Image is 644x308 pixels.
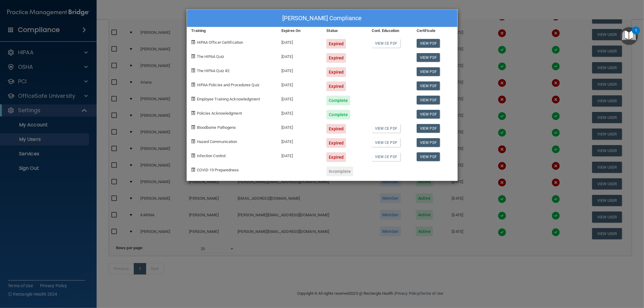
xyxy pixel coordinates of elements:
[326,39,346,49] div: Expired
[197,111,242,116] span: Policies Acknowledgment
[197,83,259,87] span: HIPAA Policies and Procedures Quiz
[417,81,440,90] a: View PDF
[326,167,353,176] div: Incomplete
[197,97,260,101] span: Employee Training Acknowledgment
[197,139,237,144] span: Hazard Communication
[277,49,322,63] div: [DATE]
[326,110,350,119] div: Complete
[412,27,457,34] div: Certificate
[326,138,346,148] div: Expired
[277,63,322,77] div: [DATE]
[417,124,440,133] a: View PDF
[326,152,346,162] div: Expired
[620,27,638,45] button: Open Resource Center, 1 new notification
[197,154,226,158] span: Infection Control
[277,27,322,34] div: Expires On
[187,27,277,34] div: Training
[197,68,230,73] span: The HIPAA Quiz #2
[277,105,322,119] div: [DATE]
[326,81,346,91] div: Expired
[277,134,322,148] div: [DATE]
[277,148,322,162] div: [DATE]
[372,39,400,48] a: View CE PDF
[277,119,322,134] div: [DATE]
[372,138,400,147] a: View CE PDF
[417,53,440,62] a: View PDF
[187,10,457,27] div: [PERSON_NAME] Compliance
[417,39,440,48] a: View PDF
[417,110,440,119] a: View PDF
[417,138,440,147] a: View PDF
[372,152,400,161] a: View CE PDF
[417,152,440,161] a: View PDF
[540,266,637,289] iframe: Drift Widget Chat Controller
[277,34,322,49] div: [DATE]
[326,67,346,77] div: Expired
[197,40,243,45] span: HIPAA Officer Certification
[326,96,350,105] div: Complete
[635,30,637,38] div: 1
[197,125,236,130] span: Bloodborne Pathogens
[326,124,346,134] div: Expired
[322,27,367,34] div: Status
[197,54,224,59] span: The HIPAA Quiz
[417,67,440,76] a: View PDF
[417,96,440,104] a: View PDF
[197,168,239,172] span: COVID-19 Preparedness
[277,91,322,105] div: [DATE]
[367,27,412,34] div: Cont. Education
[372,124,400,133] a: View CE PDF
[326,53,346,63] div: Expired
[277,77,322,91] div: [DATE]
